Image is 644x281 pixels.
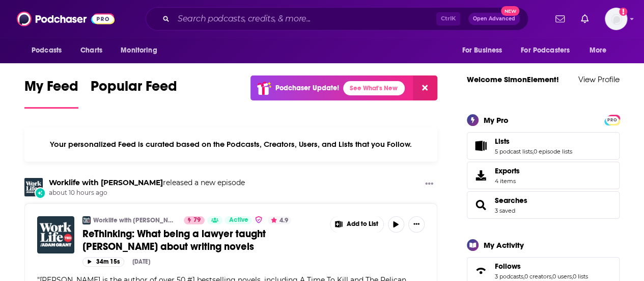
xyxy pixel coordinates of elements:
[24,178,43,196] img: Worklife with Adam Grant
[436,12,460,25] span: Ctrl K
[93,216,177,224] a: Worklife with [PERSON_NAME]
[605,8,627,30] button: Show profile menu
[184,216,205,224] a: 79
[467,132,620,160] span: Lists
[37,216,74,253] img: ReThinking: What being a lawyer taught John Grisham about writing novels
[468,13,520,25] button: Open AdvancedNew
[552,273,572,280] a: 0 users
[533,148,534,155] span: ,
[473,16,515,21] span: Open Advanced
[114,41,170,60] button: open menu
[343,81,405,95] a: See What's New
[24,78,78,109] a: My Feed
[605,8,627,30] span: Logged in as SimonElement
[268,216,291,224] button: 4.9
[275,84,339,92] p: Podchaser Update!
[91,78,177,109] a: Popular Feed
[146,7,528,31] div: Search podcasts, credits, & more...
[132,258,150,265] div: [DATE]
[524,273,551,280] a: 0 creators
[495,137,572,146] a: Lists
[35,187,46,198] div: New Episode
[582,41,620,60] button: open menu
[605,8,627,30] img: User Profile
[330,216,383,233] button: Show More Button
[467,191,620,219] span: Searches
[495,166,520,175] span: Exports
[174,11,436,27] input: Search podcasts, credits, & more...
[32,43,62,58] span: Podcasts
[91,78,177,101] span: Popular Feed
[572,273,573,280] span: ,
[49,189,245,197] span: about 10 hours ago
[49,178,163,187] a: Worklife with Adam Grant
[121,43,157,58] span: Monitoring
[521,43,570,58] span: For Podcasters
[573,273,588,280] a: 0 lists
[495,177,520,185] span: 4 items
[82,227,323,253] a: ReThinking: What being a lawyer taught [PERSON_NAME] about writing novels
[255,215,263,224] img: verified Badge
[501,6,519,16] span: New
[495,137,510,146] span: Lists
[229,215,248,225] span: Active
[24,41,75,60] button: open menu
[495,196,527,205] a: Searches
[484,240,524,250] div: My Activity
[408,216,425,233] button: Show More Button
[24,78,78,101] span: My Feed
[470,168,491,183] span: Exports
[590,43,607,58] span: More
[551,10,569,28] a: Show notifications dropdown
[606,115,618,123] a: PRO
[82,216,91,224] img: Worklife with Adam Grant
[225,216,252,224] a: Active
[455,41,515,60] button: open menu
[495,148,533,155] a: 5 podcast lists
[578,74,620,84] a: View Profile
[49,178,245,188] h3: released a new episode
[495,207,515,214] a: 3 saved
[421,178,437,191] button: Show More Button
[24,127,437,162] div: Your personalized Feed is curated based on the Podcasts, Creators, Users, and Lists that you Follow.
[534,148,572,155] a: 0 episode lists
[467,162,620,189] a: Exports
[82,227,266,253] span: ReThinking: What being a lawyer taught [PERSON_NAME] about writing novels
[514,41,584,60] button: open menu
[606,116,618,124] span: PRO
[495,262,588,271] a: Follows
[484,115,509,125] div: My Pro
[470,139,491,153] a: Lists
[551,273,552,280] span: ,
[193,215,201,225] span: 79
[470,198,491,212] a: Searches
[80,43,102,58] span: Charts
[495,262,521,271] span: Follows
[82,257,124,267] button: 34m 15s
[577,10,593,28] a: Show notifications dropdown
[523,273,524,280] span: ,
[462,43,502,58] span: For Business
[467,74,559,84] a: Welcome SimonElement!
[74,41,108,60] a: Charts
[619,8,627,16] svg: Add a profile image
[347,220,378,228] span: Add to List
[17,9,115,29] img: Podchaser - Follow, Share and Rate Podcasts
[470,264,491,278] a: Follows
[495,273,523,280] a: 3 podcasts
